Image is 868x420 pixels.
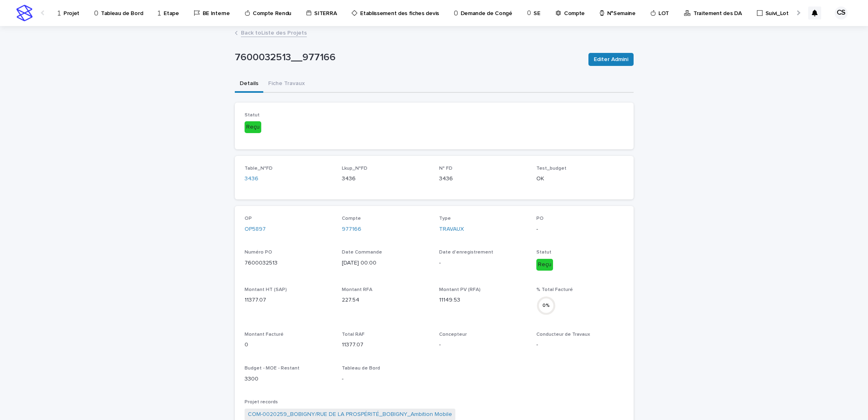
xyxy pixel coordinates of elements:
[439,259,527,267] p: -
[439,216,451,221] span: Type
[245,259,332,267] p: 7600032513
[342,175,429,183] p: 3436
[536,287,573,292] span: % Total Facturé
[536,175,624,183] p: OK
[342,166,367,171] span: Lkup_N°FD
[342,287,372,292] span: Montant RFA
[245,400,278,405] span: Projet records
[439,332,467,337] span: Concepteur
[536,216,544,221] span: PO
[439,250,493,255] span: Date d'enregistrement
[245,375,332,383] p: 3300
[16,5,33,21] img: stacker-logo-s-only.png
[835,7,848,20] div: CS
[342,216,361,221] span: Compte
[536,341,624,349] p: -
[536,250,551,255] span: Statut
[536,259,553,271] div: Reçu
[245,175,258,183] a: 3436
[245,341,332,349] p: 0
[342,250,382,255] span: Date Commande
[245,296,332,304] p: 11377.07
[439,287,481,292] span: Montant PV (RFA)
[342,259,429,267] p: [DATE] 00:00
[263,76,310,93] button: Fiche Travaux
[245,216,252,221] span: OP
[342,366,380,371] span: Tableau de Bord
[536,302,556,310] div: 0 %
[248,410,452,419] a: COM-0020259_BOBIGNY/RUE DE LA PROSPÉRITÉ_BOBIGNY_Ambition Mobile
[241,28,307,37] a: Back toListe des Projets
[342,341,429,349] p: 11377.07
[245,225,266,234] a: OP5897
[235,76,263,93] button: Details
[245,366,300,371] span: Budget - MOE - Restant
[439,166,453,171] span: N° FD
[342,375,429,383] p: -
[245,287,287,292] span: Montant HT (SAP)
[245,250,272,255] span: Numéro PO
[536,166,566,171] span: Test_budget
[536,225,624,234] p: -
[245,113,260,118] span: Statut
[439,225,464,234] a: TRAVAUX
[245,332,284,337] span: Montant Facturé
[439,175,527,183] p: 3436
[342,296,429,304] p: 227.54
[245,166,273,171] span: Table_N°FD
[439,341,527,349] p: -
[439,296,527,304] p: 11149.53
[588,53,634,66] button: Editer Admini
[536,332,590,337] span: Conducteur de Travaux
[245,121,261,133] div: Reçu
[342,225,361,234] a: 977166
[235,52,582,63] p: 7600032513__977166
[594,55,628,63] span: Editer Admini
[342,332,365,337] span: Total RAF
